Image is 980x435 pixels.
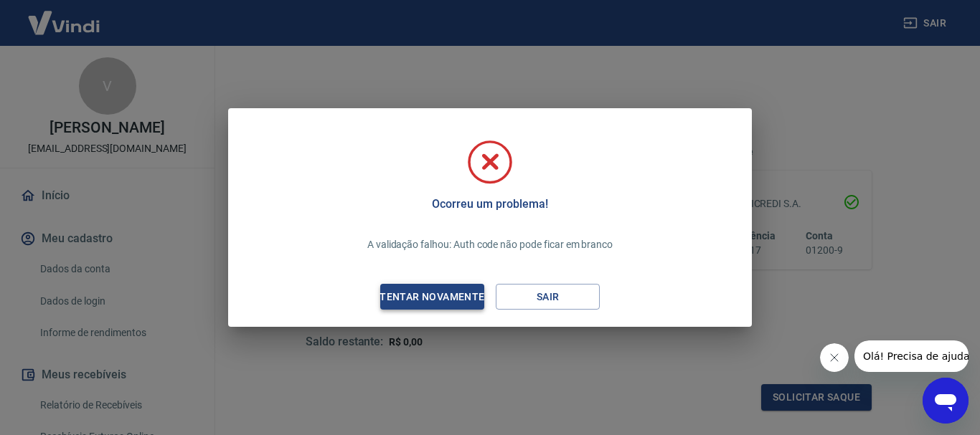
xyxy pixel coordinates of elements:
[362,288,501,306] div: Tentar novamente
[432,197,547,211] h5: Ocorreu um problema!
[9,10,121,21] span: Olá! Precisa de ajuda?
[923,378,969,424] iframe: Botão para abrir a janela de mensagens
[496,284,600,310] button: Sair
[854,340,969,372] iframe: Mensagem da empresa
[380,284,484,310] button: Tentar novamente
[820,343,849,372] iframe: Fechar mensagem
[367,237,613,252] p: A validação falhou: Auth code não pode ficar em branco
